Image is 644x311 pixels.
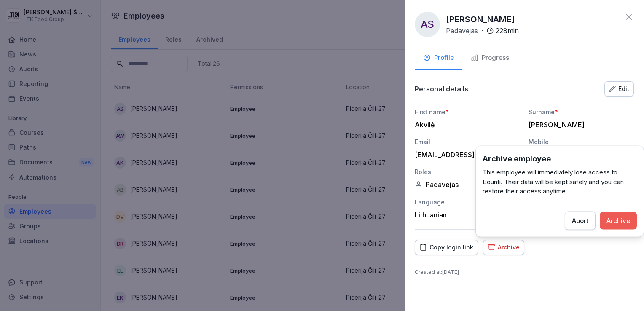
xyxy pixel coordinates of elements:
[415,268,634,276] p: Created at : [DATE]
[415,180,520,189] div: Padavejas
[483,168,637,196] p: This employee will immediately lose access to Bounti. Their data will be kept safely and you can ...
[483,153,637,164] h3: Archive employee
[488,243,520,252] div: Archive
[529,121,630,129] div: [PERSON_NAME]
[609,84,629,94] div: Edit
[415,240,478,255] button: Copy login link
[446,26,478,36] p: Padavejas
[462,47,518,70] button: Progress
[446,13,515,26] p: [PERSON_NAME]
[415,107,520,116] div: First name
[604,81,634,97] button: Edit
[423,53,454,63] div: Profile
[565,211,596,230] button: Abort
[415,167,520,176] div: Roles
[415,150,516,159] div: [EMAIL_ADDRESS][DOMAIN_NAME]
[496,26,519,36] p: 228 min
[572,216,588,225] div: Abort
[529,107,634,116] div: Surname
[529,137,634,146] div: Mobile
[415,211,520,219] div: Lithuanian
[606,216,630,225] div: Archive
[415,121,516,129] div: Akvilė
[415,137,520,146] div: Email
[415,85,468,93] p: Personal details
[415,12,440,37] div: AS
[446,26,519,36] div: ·
[419,243,473,252] div: Copy login link
[471,53,509,63] div: Progress
[415,47,462,70] button: Profile
[415,198,520,206] div: Language
[600,212,637,229] button: Archive
[483,240,524,255] button: Archive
